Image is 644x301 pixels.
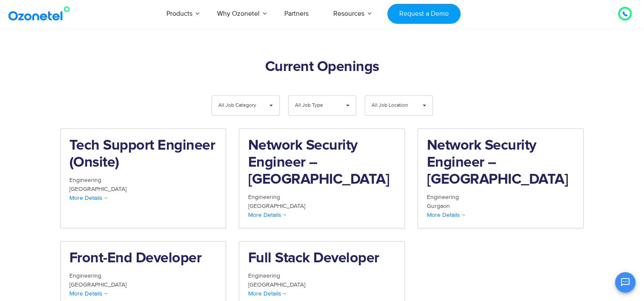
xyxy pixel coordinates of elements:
[248,272,280,279] span: Engineering
[69,185,126,193] span: [GEOGRAPHIC_DATA]
[69,290,109,297] span: More Details
[248,250,396,267] h2: Full Stack Developer
[372,96,412,115] span: All Job Location
[248,137,396,188] h2: Network Security Engineer – [GEOGRAPHIC_DATA]
[69,176,101,184] span: Engineering
[69,281,126,288] span: [GEOGRAPHIC_DATA]
[416,96,432,115] span: ▾
[248,211,287,219] span: More Details
[69,250,218,267] h2: Front-End Developer
[218,96,259,115] span: All Job Category
[418,128,584,228] a: Network Security Engineer – [GEOGRAPHIC_DATA] Engineering Gurgaon More Details
[340,96,356,115] span: ▾
[426,193,458,201] span: Engineering
[248,193,280,201] span: Engineering
[60,59,584,76] h2: Current Openings
[69,272,101,279] span: Engineering
[248,281,305,288] span: [GEOGRAPHIC_DATA]
[426,211,466,219] span: More Details
[248,202,305,210] span: [GEOGRAPHIC_DATA]
[69,137,218,171] h2: Tech Support Engineer (Onsite)
[295,96,335,115] span: All Job Type
[387,4,460,24] a: Request a Demo
[239,128,405,228] a: Network Security Engineer – [GEOGRAPHIC_DATA] Engineering [GEOGRAPHIC_DATA] More Details
[615,272,635,292] button: Open chat
[69,194,109,202] span: More Details
[248,290,287,297] span: More Details
[426,202,449,210] span: Gurgaon
[263,96,279,115] span: ▾
[426,137,575,188] h2: Network Security Engineer – [GEOGRAPHIC_DATA]
[60,128,226,228] a: Tech Support Engineer (Onsite) Engineering [GEOGRAPHIC_DATA] More Details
